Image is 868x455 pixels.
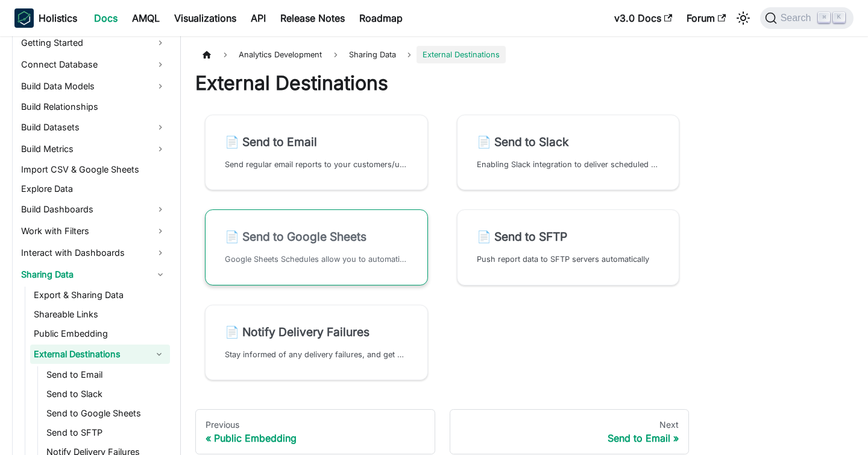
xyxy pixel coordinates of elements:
p: Push report data to SFTP servers automatically [477,253,660,265]
a: Release Notes [273,8,352,28]
a: Build Relationships [17,98,170,115]
kbd: ⌘ [818,12,830,23]
a: Send to Slack [43,386,170,402]
a: AMQL [125,8,167,28]
button: Search (Command+K) [760,7,854,29]
a: Home page [195,46,218,63]
img: Holistics [14,8,34,28]
a: Send to SFTP [43,424,170,441]
a: Sharing Data [17,265,170,284]
p: Send regular email reports to your customers/users via Holistics BI [225,159,408,170]
a: Send to Email [43,366,170,383]
a: Import CSV & Google Sheets [17,161,170,178]
a: 📄️ Notify Delivery FailuresStay informed of any delivery failures, and get notified along with yo... [205,305,428,380]
a: Roadmap [352,8,410,28]
a: PreviousPublic Embedding [195,409,435,455]
div: Public Embedding [206,432,425,444]
a: External Destinations [30,345,148,364]
div: Previous [206,419,425,430]
a: API [244,8,273,28]
a: 📄️ Send to EmailSend regular email reports to your customers/users via Holistics BI [205,115,428,190]
a: 📄️ Send to SFTPPush report data to SFTP servers automatically [457,209,680,285]
a: Getting Started [17,33,170,52]
h2: Send to Google Sheets [225,229,408,244]
h2: Send to Slack [477,135,660,149]
a: Shareable Links [30,306,170,323]
div: Next [460,419,679,430]
a: Explore Data [17,180,170,197]
a: v3.0 Docs [607,8,679,28]
kbd: K [833,12,845,23]
a: Send to Google Sheets [43,405,170,422]
div: Send to Email [460,432,679,444]
a: Connect Database [17,55,170,74]
a: Work with Filters [17,221,170,241]
nav: Docs pages [195,409,689,455]
a: Export & Sharing Data [30,287,170,304]
h2: Send to SFTP [477,229,660,244]
button: Collapse sidebar category 'External Destinations' [148,345,170,364]
h2: Notify Delivery Failures [225,325,408,339]
span: Analytics Development [233,46,328,63]
span: External Destinations [417,46,506,63]
a: NextSend to Email [450,409,690,455]
span: Search [777,13,819,24]
a: Build Datasets [17,118,170,137]
p: Google Sheets Schedules allow you to automatically export data from a report/chart widget to a Go... [225,253,408,265]
button: Switch between dark and light mode (currently light mode) [734,8,753,28]
a: 📄️ Send to SlackEnabling Slack integration to deliver scheduled reports/dashboards to your Slack ... [457,115,680,190]
a: Public Embedding [30,325,170,342]
a: 📄️ Send to Google SheetsGoogle Sheets Schedules allow you to automatically export data from a rep... [205,209,428,285]
a: Interact with Dashboards [17,243,170,262]
a: Docs [87,8,125,28]
p: Enabling Slack integration to deliver scheduled reports/dashboards to your Slack team. This helps... [477,159,660,170]
a: Forum [679,8,733,28]
b: Holistics [39,11,77,25]
p: Stay informed of any delivery failures, and get notified along with your team. [225,349,408,360]
a: Visualizations [167,8,244,28]
a: Build Dashboards [17,200,170,219]
h1: External Destinations [195,71,689,95]
span: Sharing Data [343,46,402,63]
h2: Send to Email [225,135,408,149]
a: HolisticsHolistics [14,8,77,28]
a: Build Data Models [17,77,170,96]
nav: Breadcrumbs [195,46,689,63]
a: Build Metrics [17,139,170,159]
